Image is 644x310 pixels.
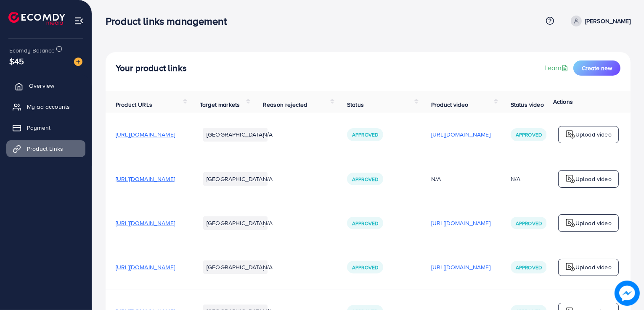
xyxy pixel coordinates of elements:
span: Status [347,100,364,109]
span: Approved [516,220,542,227]
p: Upload video [575,262,612,272]
li: [GEOGRAPHIC_DATA] [203,216,268,230]
h4: Your product links [116,63,187,74]
a: [PERSON_NAME] [567,16,631,26]
li: [GEOGRAPHIC_DATA] [203,128,268,141]
div: N/A [431,175,490,183]
img: menu [74,16,84,26]
h3: Product links management [106,15,233,27]
img: logo [8,12,65,25]
p: [URL][DOMAIN_NAME] [431,262,490,272]
img: logo [565,174,575,184]
li: [GEOGRAPHIC_DATA] [203,260,268,274]
img: image [74,58,82,66]
span: $45 [9,55,24,67]
a: Payment [6,119,85,136]
span: [URL][DOMAIN_NAME] [116,175,175,183]
p: Upload video [575,218,612,228]
a: Learn [544,63,570,73]
span: Overview [29,81,54,90]
span: N/A [263,130,273,139]
img: logo [565,218,575,228]
span: [URL][DOMAIN_NAME] [116,263,175,271]
div: N/A [511,175,520,183]
span: N/A [263,219,273,227]
img: logo [565,129,575,139]
span: Status video [511,100,544,109]
img: image [615,281,640,306]
p: [URL][DOMAIN_NAME] [431,129,490,139]
span: [URL][DOMAIN_NAME] [116,130,175,139]
span: N/A [263,263,273,271]
li: [GEOGRAPHIC_DATA] [203,172,268,186]
a: My ad accounts [6,98,85,115]
img: logo [565,262,575,272]
span: Product URLs [116,100,152,109]
span: Approved [516,131,542,138]
p: Upload video [575,174,612,184]
p: [PERSON_NAME] [585,16,631,26]
a: Product Links [6,140,85,157]
span: Approved [352,176,378,183]
span: Approved [516,264,542,271]
span: Payment [27,123,50,132]
span: Actions [553,97,573,106]
span: Ecomdy Balance [9,46,55,55]
span: Create new [582,64,612,72]
p: Upload video [575,129,612,139]
span: Approved [352,220,378,227]
button: Create new [573,60,620,76]
span: Approved [352,264,378,271]
a: Overview [6,77,85,94]
span: My ad accounts [27,102,70,111]
span: Approved [352,131,378,138]
span: [URL][DOMAIN_NAME] [116,219,175,227]
span: N/A [263,175,273,183]
span: Product Links [27,144,63,153]
span: Reason rejected [263,100,307,109]
p: [URL][DOMAIN_NAME] [431,218,490,228]
span: Target markets [200,100,240,109]
span: Product video [431,100,468,109]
